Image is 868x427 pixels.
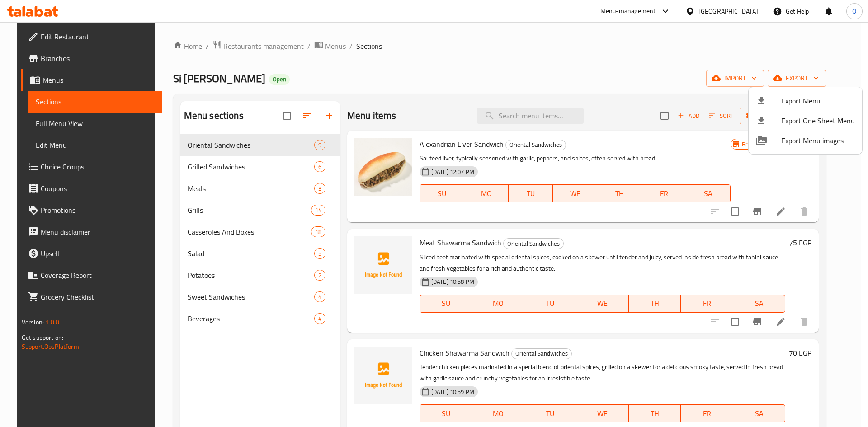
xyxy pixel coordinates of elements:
span: Export Menu images [781,135,855,146]
li: Export one sheet menu items [749,111,862,131]
li: Export Menu images [749,131,862,150]
span: Export One Sheet Menu [781,115,855,126]
li: Export menu items [749,91,862,111]
span: Export Menu [781,95,855,106]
